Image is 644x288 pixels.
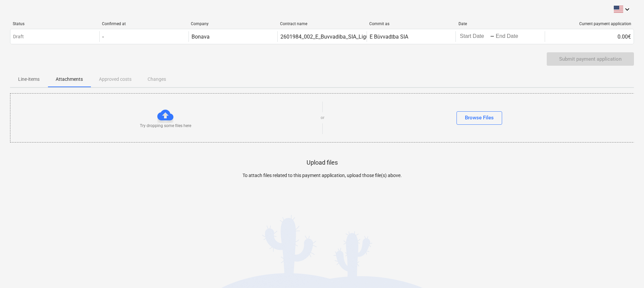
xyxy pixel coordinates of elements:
[280,34,503,40] div: 2601984_002_E_Buvvadiba_SIA_Ligums_atbalsta_sienas_izbuve_2025-2_PR1G_3karta_3v.pdf
[13,33,24,40] p: Draft
[459,21,542,26] div: Date
[623,5,631,13] i: keyboard_arrow_down
[166,172,478,179] p: To attach files related to this payment application, upload those file(s) above.
[307,159,338,167] p: Upload files
[10,93,635,142] div: Try dropping some files hereorBrowse Files
[494,32,526,41] input: End Date
[547,21,631,26] div: Current payment application
[192,34,210,40] div: Bonava
[13,21,97,26] div: Status
[465,113,494,122] div: Browse Files
[369,21,453,26] div: Commit as
[56,76,83,83] p: Attachments
[459,32,490,41] input: Start Date
[457,111,502,125] button: Browse Files
[321,115,324,121] p: or
[280,21,364,26] div: Contract name
[370,34,408,40] div: E Būvvadība SIA
[140,123,191,129] p: Try dropping some files here
[545,31,634,42] div: 0.00€
[102,21,186,26] div: Confirmed at
[18,76,40,83] p: Line-items
[490,35,494,39] div: -
[191,21,275,26] div: Company
[102,34,104,40] div: -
